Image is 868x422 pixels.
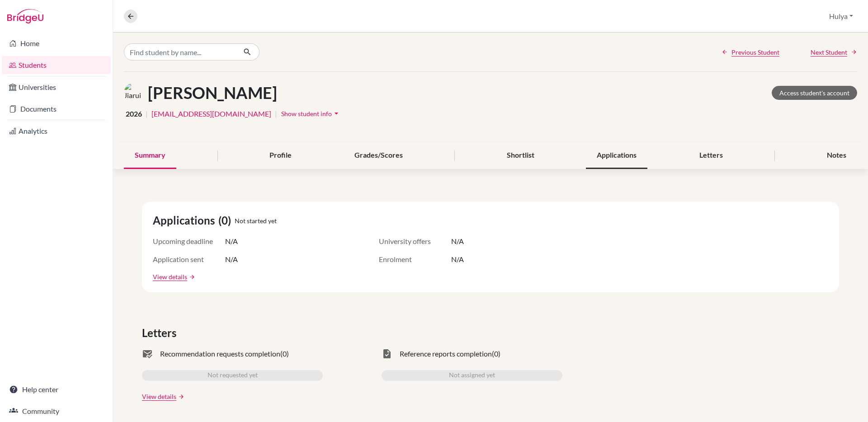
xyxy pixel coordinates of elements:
span: Next Student [811,47,847,57]
span: Previous Student [731,47,779,57]
span: University offers [379,236,451,247]
a: Next Student [811,47,857,57]
button: Hulya [825,8,857,25]
div: Profile [259,142,302,169]
span: (0) [218,212,235,229]
span: (0) [280,348,289,359]
span: N/A [225,254,238,265]
span: N/A [451,236,464,247]
div: Notes [816,142,857,169]
a: Access student's account [772,86,857,100]
a: View details [153,272,187,281]
a: [EMAIL_ADDRESS][DOMAIN_NAME] [151,108,271,119]
span: task [382,348,392,359]
span: Applications [153,212,218,229]
span: Application sent [153,254,225,265]
button: Show student infoarrow_drop_down [281,107,341,121]
input: Find student by name... [124,43,236,61]
img: Bridge-U [7,9,43,23]
span: Letters [142,325,180,341]
span: | [275,108,277,119]
div: Grades/Scores [344,142,414,169]
span: 2026 [126,108,142,119]
a: Community [2,402,111,420]
span: mark_email_read [142,348,153,359]
span: Not requested yet [208,370,258,381]
span: Not started yet [235,216,277,225]
h1: [PERSON_NAME] [148,83,277,103]
a: Analytics [2,122,111,140]
a: Previous Student [722,47,779,57]
a: Documents [2,100,111,118]
span: Recommendation requests completion [160,348,280,359]
span: (0) [492,348,500,359]
span: N/A [225,236,238,247]
a: arrow_forward [176,394,184,400]
a: Home [2,34,111,52]
span: Reference reports completion [400,348,492,359]
a: Universities [2,78,111,96]
a: arrow_forward [187,274,195,280]
div: Summary [124,142,176,169]
img: Jiarui Cao's avatar [124,83,144,103]
a: Help center [2,380,111,399]
span: Not assigned yet [449,370,495,381]
span: | [146,108,148,119]
div: Applications [586,142,647,169]
span: Enrolment [379,254,451,265]
span: Show student info [281,110,332,117]
a: Students [2,56,111,74]
div: Letters [689,142,734,169]
a: View details [142,392,176,401]
span: N/A [451,254,464,265]
i: arrow_drop_down [332,109,341,118]
span: Upcoming deadline [153,236,225,247]
div: Shortlist [496,142,545,169]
